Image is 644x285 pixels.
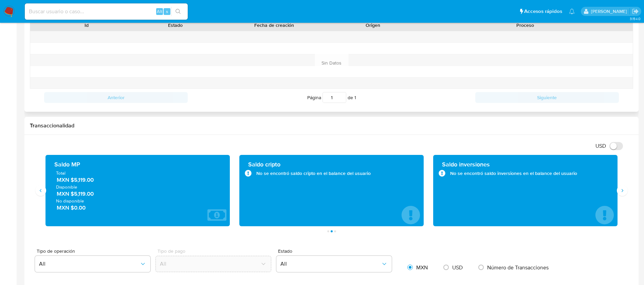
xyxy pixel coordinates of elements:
a: Notificaciones [569,8,575,14]
button: Siguiente [475,92,619,103]
div: Fecha de creación [225,22,324,29]
input: Buscar usuario o caso... [25,7,188,16]
button: search-icon [171,7,185,16]
span: Página de [307,92,356,103]
span: 1 [354,94,356,101]
h1: Transaccionalidad [30,122,633,129]
p: alicia.aldreteperez@mercadolibre.com.mx [591,8,629,15]
a: Salir [632,8,639,15]
span: 3.154.0 [630,16,641,21]
span: Accesos rápidos [524,8,562,15]
div: Estado [136,22,215,29]
div: Origen [333,22,413,29]
span: Alt [157,8,162,15]
button: Anterior [44,92,188,103]
span: s [166,8,168,15]
div: Id [47,22,126,29]
div: Proceso [422,22,628,29]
